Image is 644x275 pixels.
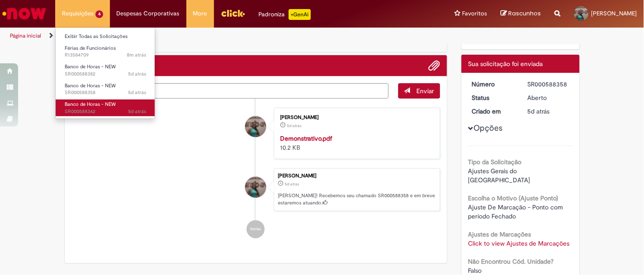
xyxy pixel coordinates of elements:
span: 5d atrás [285,181,299,187]
img: ServiceNow [1,5,48,23]
span: 5d atrás [128,89,146,96]
b: Ajustes de Marcações [468,230,531,238]
span: Sua solicitação foi enviada [468,60,543,68]
div: Padroniza [259,9,311,20]
button: Enviar [398,83,440,99]
div: 10.2 KB [280,134,431,152]
textarea: Digite sua mensagem aqui... [72,83,389,99]
dt: Status [465,93,521,102]
span: SR000588358 [65,89,146,96]
dt: Criado em [465,107,521,116]
a: Click to view Ajustes de Marcações [468,239,570,247]
span: 5d atrás [128,71,146,77]
div: Aberto [528,93,570,102]
ul: Histórico de tíquete [72,99,441,248]
span: Enviar [417,87,434,95]
span: SR000588342 [65,108,146,115]
p: +GenAi [289,9,311,20]
a: Aberto SR000588358 : Banco de Horas - NEW [56,81,155,98]
a: Exibir Todas as Solicitações [56,32,155,42]
span: Rascunhos [509,9,541,18]
span: Favoritos [463,9,487,18]
div: [PERSON_NAME] [280,115,431,120]
a: Aberto R13584709 : Férias de Funcionários [56,43,155,60]
span: Ajustes Gerais do [GEOGRAPHIC_DATA] [468,167,530,184]
div: Geovana Sousa Silva [245,177,266,198]
div: SR000588358 [528,80,570,89]
span: Férias de Funcionários [65,45,116,52]
span: Falso [468,266,482,275]
dt: Número [465,80,521,89]
span: R13584709 [65,52,146,59]
span: 4 [95,10,103,18]
span: 8m atrás [127,52,146,58]
a: Página inicial [10,32,41,39]
button: Adicionar anexos [429,60,440,71]
ul: Trilhas de página [7,28,423,44]
b: Escolha o Motivo (Ajuste Ponto) [468,194,558,202]
span: 5d atrás [287,123,301,128]
p: [PERSON_NAME]! Recebemos seu chamado SR000588358 e em breve estaremos atuando. [278,192,435,206]
span: Requisições [62,9,94,18]
span: [PERSON_NAME] [592,9,637,17]
b: Não Encontrou Cód. Unidade? [468,257,554,266]
img: click_logo_yellow_360x200.png [221,6,245,20]
span: SR000588382 [65,71,146,78]
a: Demonstrativo.pdf [280,134,332,142]
a: Aberto SR000588382 : Banco de Horas - NEW [56,62,155,79]
span: 5d atrás [528,107,550,115]
span: More [193,9,207,18]
time: 26/09/2025 10:21:18 [128,89,146,96]
span: Despesas Corporativas [117,9,180,18]
li: Geovana Sousa Silva [72,168,441,212]
time: 26/09/2025 10:09:52 [287,123,301,128]
a: Rascunhos [501,9,541,18]
time: 01/10/2025 10:01:10 [127,52,146,58]
div: 26/09/2025 10:15:43 [528,107,570,116]
div: [PERSON_NAME] [278,173,435,179]
b: Tipo da Solicitação [468,158,522,166]
span: Banco de Horas - NEW [65,101,116,108]
ul: Requisições [55,27,155,119]
span: Banco de Horas - NEW [65,63,116,70]
time: 26/09/2025 10:10:00 [128,108,146,115]
time: 26/09/2025 10:33:22 [128,71,146,77]
span: 5d atrás [128,108,146,115]
time: 26/09/2025 10:15:43 [528,107,550,115]
div: Geovana Sousa Silva [245,116,266,137]
span: Ajuste De Marcação - Ponto com período Fechado [468,203,565,220]
a: Aberto SR000588342 : Banco de Horas - NEW [56,100,155,116]
span: Banco de Horas - NEW [65,82,116,89]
